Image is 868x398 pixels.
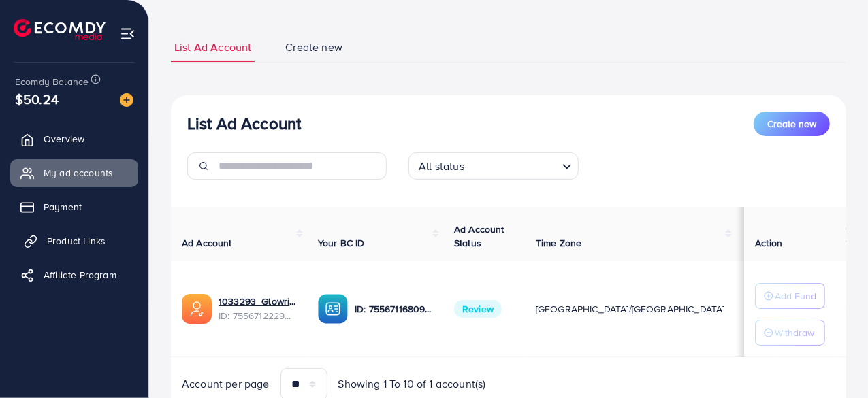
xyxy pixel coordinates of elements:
h3: List Ad Account [187,114,301,133]
span: My ad accounts [44,166,113,180]
span: Review [454,300,502,318]
span: Your BC ID [318,236,365,250]
img: logo [14,19,106,40]
div: <span class='underline'>1033293_Glowria123_1759434494804</span></br>7556712229031149586 [219,295,296,322]
img: ic-ba-acc.ded83a64.svg [318,294,348,324]
input: Search for option [468,154,557,176]
img: ic-ads-acc.e4c84228.svg [182,294,212,324]
span: Ecomdy Balance [15,75,89,88]
span: Payment [44,200,82,214]
span: [GEOGRAPHIC_DATA]/[GEOGRAPHIC_DATA] [536,302,725,316]
span: Showing 1 To 10 of 1 account(s) [338,376,486,392]
span: Overview [44,132,84,146]
span: Affiliate Program [44,268,116,282]
span: Action [755,236,782,250]
span: Time Zone [536,236,581,250]
span: List Ad Account [174,39,251,55]
p: ID: 7556711680949026824 [355,301,432,317]
a: My ad accounts [10,159,138,186]
span: Product Links [47,234,106,248]
div: Search for option [408,152,579,180]
p: Withdraw [775,325,814,341]
img: menu [120,26,135,42]
span: Create new [285,39,342,55]
span: Ad Account [182,236,232,250]
p: Add Fund [775,288,816,304]
span: All status [416,156,467,176]
span: Create new [767,117,816,131]
button: Create new [754,112,830,136]
span: ID: 7556712229031149586 [219,309,296,322]
a: 1033293_Glowria123_1759434494804 [219,295,296,308]
iframe: Chat [810,337,858,388]
span: $50.24 [15,89,59,109]
a: Product Links [10,227,138,254]
a: Affiliate Program [10,261,138,288]
button: Withdraw [755,320,825,346]
span: Ad Account Status [454,222,504,250]
button: Add Fund [755,283,825,309]
img: image [120,93,133,107]
a: Overview [10,125,138,152]
span: Account per page [182,376,270,392]
a: Payment [10,193,138,220]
